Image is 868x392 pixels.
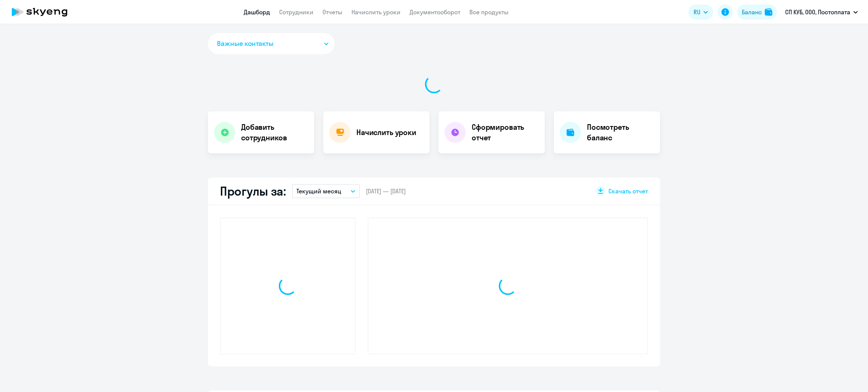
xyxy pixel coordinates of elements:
a: Дашборд [244,8,270,16]
span: RU [694,8,700,17]
span: Скачать отчет [608,187,648,195]
button: Текущий месяц [292,184,360,198]
p: Текущий месяц [296,187,341,196]
h4: Сформировать отчет [472,122,539,143]
a: Все продукты [469,8,509,16]
img: balance [765,8,772,16]
span: [DATE] — [DATE] [366,187,406,195]
span: Важные контакты [217,39,274,49]
h2: Прогулы за: [220,184,286,199]
a: Начислить уроки [351,8,400,16]
h4: Начислить уроки [356,127,416,138]
h4: Посмотреть баланс [587,122,654,143]
a: Документооборот [410,8,460,16]
a: Отчеты [322,8,342,16]
p: СП КУБ, ООО, Постоплата [785,8,850,17]
button: RU [688,5,713,20]
button: Балансbalance [737,5,777,20]
div: Баланс [742,8,762,17]
a: Сотрудники [279,8,313,16]
h4: Добавить сотрудников [241,122,308,143]
button: СП КУБ, ООО, Постоплата [781,3,862,21]
button: Важные контакты [208,33,335,54]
